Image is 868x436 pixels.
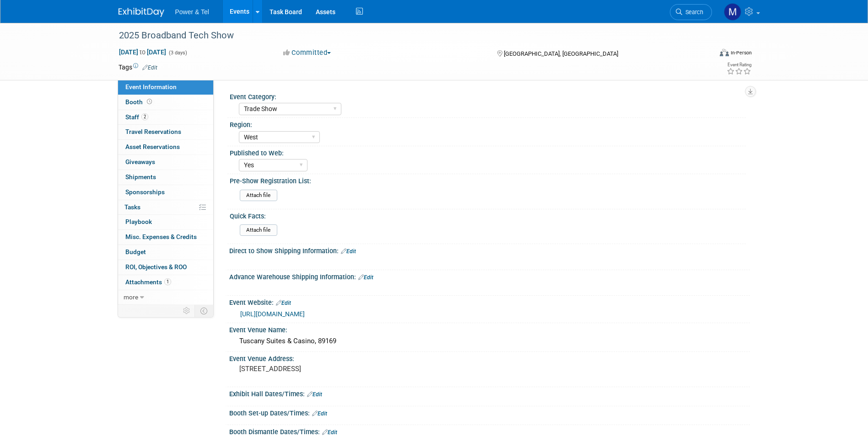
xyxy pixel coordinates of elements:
td: Toggle Event Tabs [194,305,213,317]
div: Tuscany Suites & Casino, 89169 [236,334,743,348]
span: [DATE] [DATE] [119,48,167,56]
pre: [STREET_ADDRESS] [239,365,436,373]
img: ExhibitDay [119,8,164,17]
div: Pre-Show Registration List: [230,174,746,186]
a: Event Information [118,80,213,95]
span: ROI, Objectives & ROO [125,263,187,271]
span: [GEOGRAPHIC_DATA], [GEOGRAPHIC_DATA] [504,50,618,57]
a: Edit [312,410,327,417]
a: Attachments1 [118,275,213,290]
td: Personalize Event Tab Strip [179,305,195,317]
a: Booth [118,95,213,110]
div: Exhibit Hall Dates/Times: [229,387,750,399]
div: Event Category: [230,90,746,101]
a: Edit [307,391,322,398]
div: Event Venue Name: [229,323,750,335]
a: Edit [276,300,291,306]
div: Event Format [658,48,752,61]
a: Sponsorships [118,185,213,200]
span: Sponsorships [125,188,165,196]
a: more [118,290,213,305]
span: (3 days) [168,50,187,56]
span: Tasks [124,203,140,211]
a: Budget [118,245,213,260]
div: Advance Warehouse Shipping Information: [229,270,750,282]
span: 2 [141,113,148,120]
a: Edit [341,248,356,255]
span: Shipments [125,173,156,181]
span: to [138,48,147,56]
span: Travel Reservations [125,128,181,135]
a: Travel Reservations [118,125,213,139]
span: Giveaways [125,158,155,165]
button: Committed [280,48,334,58]
img: Madalyn Bobbitt [724,3,741,21]
a: Shipments [118,170,213,185]
span: Budget [125,248,146,255]
span: Attachments [125,278,171,286]
span: Event Information [125,83,177,90]
div: Event Website: [229,296,750,308]
a: Tasks [118,200,213,215]
div: Direct to Show Shipping Information: [229,244,750,256]
a: Search [670,4,712,20]
a: Edit [142,64,157,71]
div: Region: [230,118,746,129]
a: Giveaways [118,155,213,170]
div: Quick Facts: [230,209,746,221]
span: more [124,293,138,301]
a: [URL][DOMAIN_NAME] [240,310,305,318]
div: 2025 Broadband Tech Show [116,27,698,44]
span: Misc. Expenses & Credits [125,233,197,240]
a: Playbook [118,215,213,229]
span: Search [682,9,703,16]
span: Power & Tel [175,8,209,16]
span: Staff [125,113,148,121]
span: Booth not reserved yet [145,98,154,105]
div: Event Venue Address: [229,352,750,363]
div: Published to Web: [230,146,746,158]
span: Playbook [125,218,152,225]
a: Staff2 [118,110,213,125]
span: 1 [164,278,171,285]
a: Edit [322,429,337,436]
div: Event Rating [727,63,751,67]
a: Edit [358,274,373,281]
a: ROI, Objectives & ROO [118,260,213,275]
a: Misc. Expenses & Credits [118,230,213,245]
div: Booth Set-up Dates/Times: [229,406,750,418]
span: Asset Reservations [125,143,180,150]
a: Asset Reservations [118,140,213,154]
img: Format-Inperson.png [720,49,729,56]
td: Tags [119,63,157,72]
div: In-Person [730,49,752,56]
span: Booth [125,98,154,106]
